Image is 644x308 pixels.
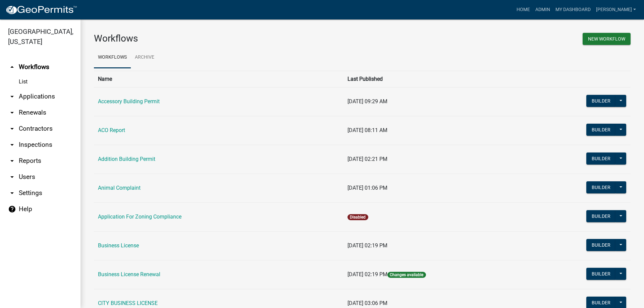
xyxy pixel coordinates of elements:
[586,210,616,222] button: Builder
[98,242,139,249] a: Business License
[586,181,616,193] button: Builder
[586,95,616,107] button: Builder
[94,33,357,44] h3: Workflows
[98,156,155,162] a: Addition Building Permit
[8,189,16,197] i: arrow_drop_down
[347,271,387,278] span: [DATE] 02:19 PM
[8,109,16,117] i: arrow_drop_down
[347,98,387,105] span: [DATE] 09:29 AM
[98,271,160,278] a: Business License Renewal
[347,214,368,220] span: Disabled
[8,63,16,71] i: arrow_drop_up
[586,124,616,136] button: Builder
[347,127,387,133] span: [DATE] 08:11 AM
[586,152,616,165] button: Builder
[343,71,527,87] th: Last Published
[98,127,125,133] a: ACO Report
[347,300,387,306] span: [DATE] 03:06 PM
[94,47,131,68] a: Workflows
[98,98,160,105] a: Accessory Building Permit
[8,125,16,133] i: arrow_drop_down
[8,157,16,165] i: arrow_drop_down
[8,141,16,149] i: arrow_drop_down
[514,3,533,16] a: Home
[131,47,158,68] a: Archive
[347,242,387,249] span: [DATE] 02:19 PM
[553,3,593,16] a: My Dashboard
[586,239,616,251] button: Builder
[8,93,16,101] i: arrow_drop_down
[98,300,158,306] a: CITY BUSINESS LICENSE
[347,156,387,162] span: [DATE] 02:21 PM
[94,71,343,87] th: Name
[583,33,631,45] button: New Workflow
[593,3,639,16] a: [PERSON_NAME]
[98,185,141,191] a: Animal Complaint
[347,185,387,191] span: [DATE] 01:06 PM
[98,213,181,220] a: Application For Zoning Compliance
[533,3,553,16] a: Admin
[586,268,616,280] button: Builder
[387,272,426,278] span: Changes available
[8,205,16,213] i: help
[8,173,16,181] i: arrow_drop_down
